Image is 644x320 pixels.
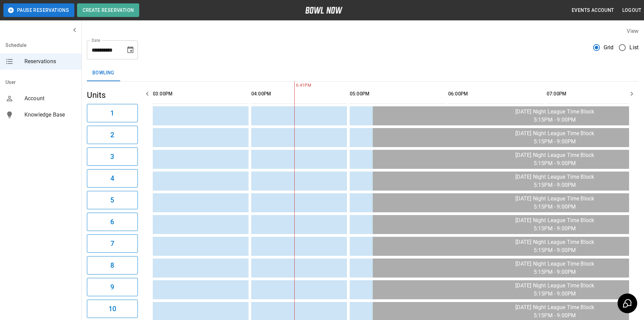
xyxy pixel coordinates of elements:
[87,256,138,274] button: 8
[24,111,76,119] span: Knowledge Base
[448,84,544,104] th: 06:00PM
[110,173,114,184] h6: 4
[87,278,138,296] button: 9
[110,195,114,206] h6: 5
[110,282,114,292] h6: 9
[87,300,138,318] button: 10
[629,43,639,52] span: List
[110,108,114,119] h6: 1
[305,7,343,14] img: logo
[569,4,617,17] button: Events Account
[620,4,644,17] button: Logout
[110,129,114,140] h6: 2
[87,65,120,81] button: Bowling
[350,84,445,104] th: 05:00PM
[294,82,296,89] span: 6:41PM
[3,3,74,17] button: Pause Reservations
[87,234,138,253] button: 7
[87,104,138,122] button: 1
[87,65,639,81] div: inventory tabs
[87,191,138,209] button: 5
[77,3,139,17] button: Create Reservation
[124,43,137,57] button: Choose date, selected date is Sep 4, 2025
[110,260,114,271] h6: 8
[87,126,138,144] button: 2
[627,28,639,34] label: View
[110,151,114,162] h6: 3
[251,84,347,104] th: 04:00PM
[110,216,114,227] h6: 6
[87,147,138,166] button: 3
[604,43,614,52] span: Grid
[24,57,76,66] span: Reservations
[109,303,116,314] h6: 10
[153,84,249,104] th: 03:00PM
[87,169,138,188] button: 4
[87,90,138,101] h5: Units
[24,94,76,103] span: Account
[110,238,114,249] h6: 7
[87,213,138,231] button: 6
